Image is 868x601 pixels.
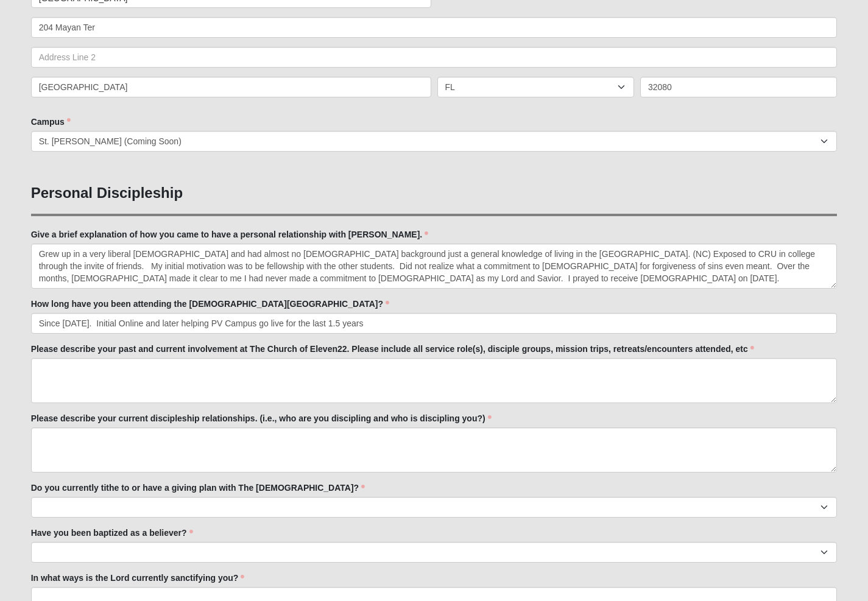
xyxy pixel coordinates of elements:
[31,343,754,355] label: Please describe your past and current involvement at The Church of Eleven22. Please include all s...
[31,572,245,584] label: In what ways is the Lord currently sanctifying you?
[31,298,389,310] label: How long have you been attending the [DEMOGRAPHIC_DATA][GEOGRAPHIC_DATA]?
[31,116,71,128] label: Campus
[31,77,431,97] input: City
[31,228,429,241] label: Give a brief explanation of how you came to have a personal relationship with [PERSON_NAME].
[31,47,838,68] input: Address Line 2
[31,412,492,424] label: Please describe your current discipleship relationships. (i.e., who are you discipling and who is...
[31,527,193,539] label: Have you been baptized as a believer?
[31,17,838,38] input: Address Line 1
[640,77,837,97] input: Zip
[31,482,365,494] label: Do you currently tithe to or have a giving plan with The [DEMOGRAPHIC_DATA]?
[31,185,838,202] h3: Personal Discipleship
